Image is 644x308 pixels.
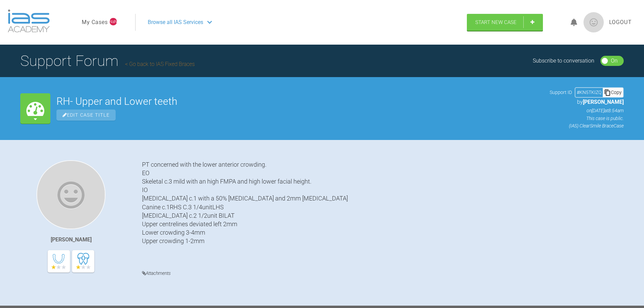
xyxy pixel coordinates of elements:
[20,49,195,73] h1: Support Forum
[550,98,624,106] p: by
[550,107,624,114] p: on [DATE] at 8:54am
[51,235,92,244] div: [PERSON_NAME]
[550,122,624,129] p: (IAS) ClearSmile Brace Case
[475,19,517,25] span: Start New Case
[609,18,632,27] a: Logout
[125,61,195,67] a: Go back to IAS Fixed Braces
[148,18,203,27] span: Browse all IAS Services
[142,160,624,259] div: PT concerned with the lower anterior crowding. EO Skeletal c.3 mild with an high FMPA and high lo...
[583,12,604,32] img: profile.png
[37,160,105,229] img: Azffar Din
[56,96,544,106] h2: RH- Upper and Lower teeth
[550,115,624,122] p: This case is public.
[550,89,572,96] span: Support ID
[142,269,624,278] h4: Attachments
[56,110,116,121] span: Edit Case Title
[583,99,624,105] span: [PERSON_NAME]
[8,9,50,32] img: logo-light.3e3ef733.png
[611,56,618,65] div: On
[533,56,594,65] div: Subscribe to conversation
[467,14,543,31] a: Start New Case
[110,18,117,25] span: NaN
[603,88,623,97] div: Copy
[575,89,603,96] div: # KN5TKIZQ
[82,18,108,27] a: My Cases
